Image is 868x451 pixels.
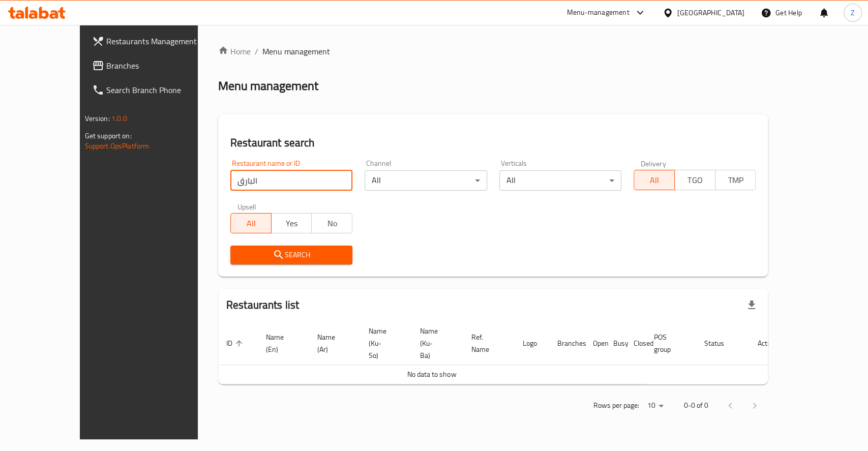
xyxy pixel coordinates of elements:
a: Restaurants Management [84,29,225,53]
button: No [311,213,352,233]
div: Export file [739,293,764,317]
span: Ref. Name [471,331,502,355]
a: Search Branch Phone [84,78,225,102]
th: Busy [605,322,625,365]
div: All [365,170,487,191]
th: Branches [549,322,585,365]
div: All [499,170,621,191]
div: [GEOGRAPHIC_DATA] [677,7,744,18]
span: Restaurants Management [106,35,217,47]
span: Status [704,337,737,349]
span: Name (En) [266,331,297,355]
span: Yes [276,216,308,231]
p: Rows per page: [593,399,639,412]
th: Closed [625,322,646,365]
table: enhanced table [218,322,785,384]
span: No [316,216,348,231]
p: 0-0 of 0 [683,399,708,412]
span: Get support on: [85,129,132,142]
th: Action [750,322,785,365]
span: Name (Ku-So) [369,325,400,362]
button: Search [230,246,352,264]
span: TGO [679,173,711,188]
h2: Menu management [218,78,318,94]
h2: Restaurants list [226,297,299,313]
span: No data to show [407,368,456,381]
span: Version: [85,112,110,125]
nav: breadcrumb [218,45,768,57]
span: Name (Ar) [317,331,348,355]
span: Menu management [262,45,330,57]
span: TMP [720,173,752,188]
a: Support.OpsPlatform [85,139,149,153]
th: Open [585,322,605,365]
span: Name (Ku-Ba) [420,325,451,362]
button: Yes [271,213,312,233]
button: TMP [715,170,756,190]
span: Search Branch Phone [106,84,217,96]
h2: Restaurant search [230,135,756,151]
span: ID [226,337,246,349]
div: Menu-management [567,7,630,19]
span: 1.0.0 [111,112,127,125]
li: / [255,45,258,57]
button: All [634,170,675,190]
input: Search for restaurant name or ID.. [230,170,352,191]
label: Delivery [641,160,666,167]
span: POS group [654,331,684,355]
button: All [230,213,272,233]
a: Home [218,45,251,57]
button: TGO [674,170,715,190]
span: Z [851,7,855,18]
span: Search [238,249,344,261]
span: Branches [106,59,217,72]
th: Logo [515,322,549,365]
span: All [235,216,267,231]
div: Rows per page: [643,398,667,413]
span: All [638,173,671,188]
label: Upsell [237,203,256,210]
a: Branches [84,53,225,78]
